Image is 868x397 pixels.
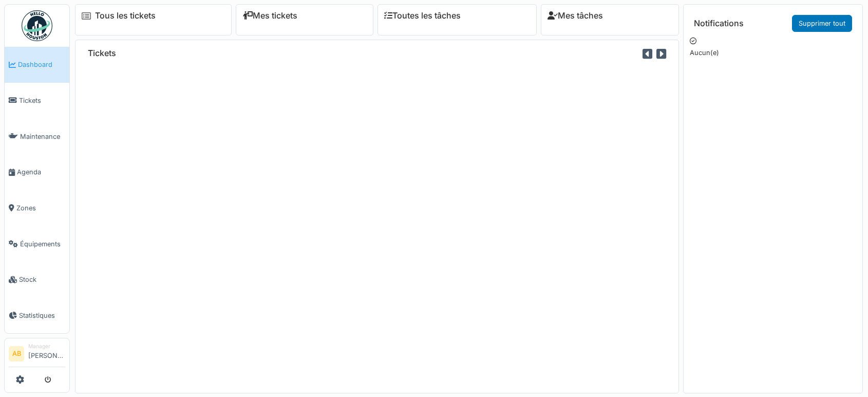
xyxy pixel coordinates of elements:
[5,190,69,226] a: Zones
[19,275,65,284] span: Stock
[5,226,69,262] a: Équipements
[690,48,856,58] p: Aucun(e)
[20,132,65,141] span: Maintenance
[5,118,69,154] a: Maintenance
[16,203,65,213] span: Zones
[18,60,65,69] span: Dashboard
[9,342,65,367] a: AB Manager[PERSON_NAME]
[28,342,65,365] li: [PERSON_NAME]
[792,15,852,32] a: Supprimer tout
[5,154,69,190] a: Agenda
[5,47,69,83] a: Dashboard
[20,239,65,249] span: Équipements
[9,346,24,362] li: AB
[384,11,461,21] a: Toutes les tâches
[694,19,744,28] h6: Notifications
[548,11,603,21] a: Mes tâches
[17,167,65,177] span: Agenda
[88,48,116,58] h6: Tickets
[5,262,69,298] a: Stock
[95,11,156,21] a: Tous les tickets
[5,298,69,334] a: Statistiques
[19,311,65,320] span: Statistiques
[22,10,52,41] img: Badge_color-CXgf-gQk.svg
[19,96,65,105] span: Tickets
[28,342,65,350] div: Manager
[5,83,69,119] a: Tickets
[242,11,297,21] a: Mes tickets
